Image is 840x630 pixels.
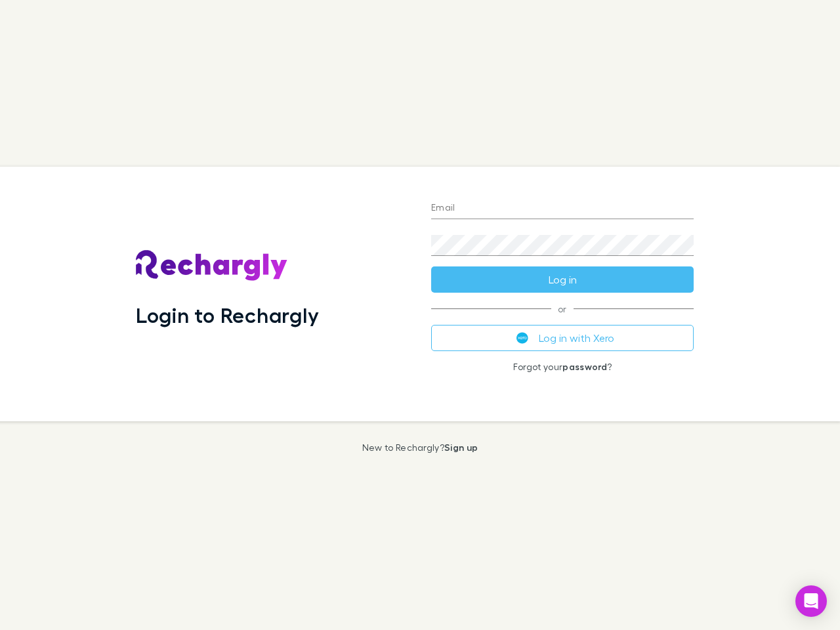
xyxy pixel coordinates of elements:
img: Xero's logo [516,332,528,344]
div: Open Intercom Messenger [795,585,827,617]
p: New to Rechargly? [362,442,478,453]
button: Log in with Xero [431,325,694,351]
h1: Login to Rechargly [136,303,319,327]
a: Sign up [444,442,478,453]
span: or [431,308,694,309]
a: password [562,361,607,372]
p: Forgot your ? [431,362,694,372]
button: Log in [431,266,694,293]
img: Rechargly's Logo [136,250,288,282]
